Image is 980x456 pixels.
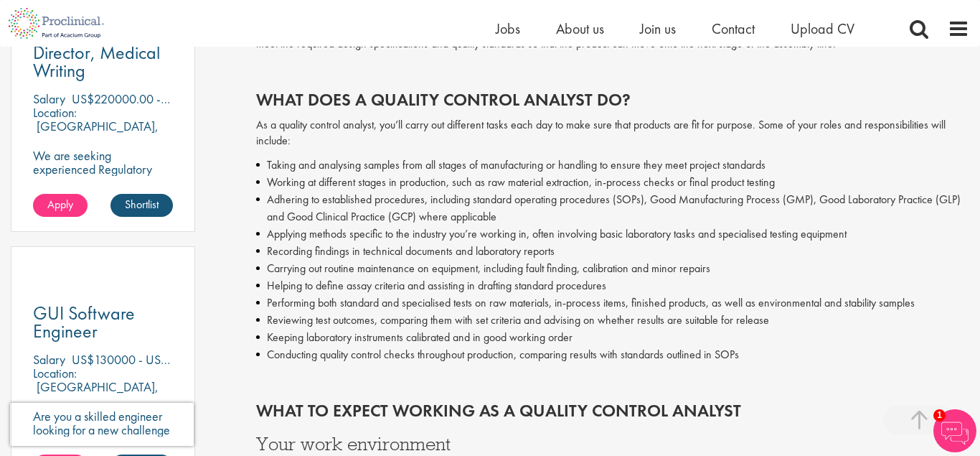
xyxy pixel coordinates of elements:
a: Shortlist [110,194,173,217]
span: 1 [933,409,946,422]
a: Director, Medical Writing [33,44,173,80]
span: Salary [33,351,65,368]
li: Applying methods specific to the industry you’re working in, often involving basic laboratory tas... [256,225,970,243]
span: Location: [33,365,77,381]
h2: What does a quality control analyst do? [256,90,970,109]
p: We are seeking experienced Regulatory Medical Writers to join our client, a dynamic and growing b... [33,149,173,217]
li: Recording findings in technical documents and laboratory reports [256,243,970,260]
span: GUI Software Engineer [33,301,135,343]
li: Keeping laboratory instruments calibrated and in good working order [256,329,970,346]
p: As a quality control analyst, you’ll carry out different tasks each day to make sure that product... [256,117,970,150]
a: Contact [712,19,755,38]
a: GUI Software Engineer [33,304,173,340]
span: Salary [33,90,65,107]
a: Apply [33,194,88,217]
span: Location: [33,104,77,121]
h2: What to expect working as a quality control analyst [256,401,970,420]
h3: Your work environment [256,434,970,453]
p: [GEOGRAPHIC_DATA], [GEOGRAPHIC_DATA] [33,378,159,409]
li: Conducting quality control checks throughout production, comparing results with standards outline... [256,346,970,363]
span: Director, Medical Writing [33,40,160,83]
li: Working at different stages in production, such as raw material extraction, in-process checks or ... [256,174,970,191]
a: Upload CV [791,19,854,38]
li: Performing both standard and specialised tests on raw materials, in-process items, finished produ... [256,294,970,312]
li: Taking and analysing samples from all stages of manufacturing or handling to ensure they meet pro... [256,157,970,174]
span: Apply [47,197,73,212]
li: Helping to define assay criteria and assisting in drafting standard procedures [256,277,970,294]
p: US$220000.00 - US$250000.00 per annum + Highly Competitive Salary [72,90,443,107]
img: Chatbot [933,409,976,452]
p: [GEOGRAPHIC_DATA], [GEOGRAPHIC_DATA] [33,118,159,148]
p: US$130000 - US$150000 per annum [72,351,264,368]
li: Reviewing test outcomes, comparing them with set criteria and advising on whether results are sui... [256,312,970,329]
li: Carrying out routine maintenance on equipment, including fault finding, calibration and minor rep... [256,260,970,277]
a: Join us [640,19,676,38]
a: About us [556,19,604,38]
li: Adhering to established procedures, including standard operating procedures (SOPs), Good Manufact... [256,191,970,225]
a: Jobs [496,19,520,38]
iframe: reCAPTCHA [10,403,194,446]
